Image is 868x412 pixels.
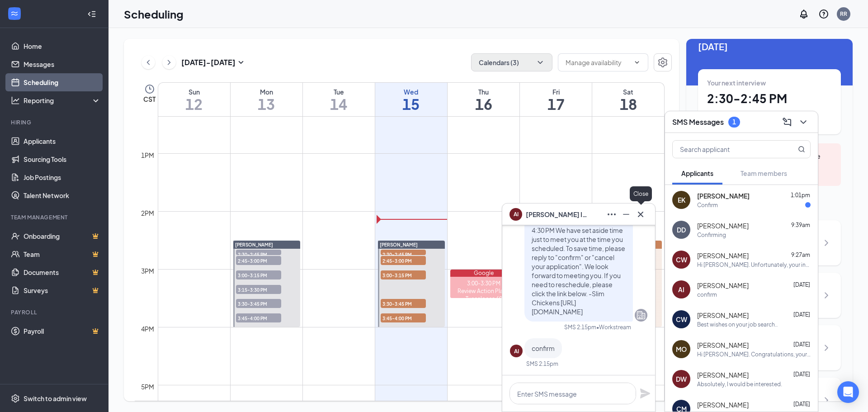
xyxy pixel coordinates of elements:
[10,9,19,18] svg: WorkstreamLogo
[87,9,96,19] svg: Collapse
[619,207,633,222] button: Minimize
[818,9,829,19] svg: QuestionInfo
[697,291,717,298] div: confirm
[780,115,794,129] button: ComposeMessage
[654,53,672,71] a: Settings
[144,57,153,68] svg: ChevronLeft
[697,321,778,328] div: Best wishes on your job search..
[698,39,841,53] span: [DATE]
[139,324,156,334] div: 4pm
[236,250,281,259] span: 2:30-2:45 PM
[672,117,724,127] h3: SMS Messages
[697,201,718,209] div: Confirm
[793,281,810,288] span: [DATE]
[162,56,176,69] button: ChevronRight
[630,186,652,201] div: Close
[303,96,375,112] h1: 14
[793,371,810,378] span: [DATE]
[697,281,749,290] span: [PERSON_NAME]
[381,299,426,308] span: 3:30-3:45 PM
[24,55,101,73] a: Messages
[793,401,810,407] span: [DATE]
[158,87,230,96] div: Sun
[633,207,648,222] button: Cross
[697,380,782,388] div: Absolutely, I would be interested.
[375,87,447,96] div: Wed
[592,83,664,116] a: October 18, 2025
[24,186,101,204] a: Talent Network
[697,231,726,239] div: Confirming
[514,347,519,355] div: AI
[536,58,545,67] svg: ChevronDown
[782,117,793,128] svg: ComposeMessage
[158,83,230,116] a: October 12, 2025
[676,315,687,324] div: CW
[471,53,552,71] button: Calendars (3)ChevronDown
[236,57,246,68] svg: SmallChevronDown
[636,310,646,321] svg: Company
[381,250,426,259] span: 2:30-2:45 PM
[697,311,749,320] span: [PERSON_NAME]
[837,381,859,403] div: Open Intercom Messenger
[697,221,749,230] span: [PERSON_NAME]
[732,118,736,126] div: 1
[566,57,630,67] input: Manage availability
[697,350,811,358] div: Hi [PERSON_NAME]. Congratulations, your onsite interview with Slim Chickens for Team Member at [S...
[236,299,281,308] span: 3:30-3:45 PM
[181,57,236,67] h3: [DATE] - [DATE]
[380,242,418,247] span: [PERSON_NAME]
[124,6,184,22] h1: Scheduling
[673,141,780,158] input: Search applicant
[526,209,589,219] span: [PERSON_NAME] Ike
[791,222,810,228] span: 9:39am
[520,87,592,96] div: Fri
[697,251,749,260] span: [PERSON_NAME]
[11,394,20,403] svg: Settings
[11,96,20,105] svg: Analysis
[798,146,805,153] svg: MagnifyingGlass
[657,57,668,68] svg: Settings
[592,96,664,112] h1: 18
[158,96,230,112] h1: 12
[798,9,809,19] svg: Notifications
[142,56,155,69] button: ChevronLeft
[236,285,281,294] span: 3:15-3:30 PM
[697,191,750,200] span: [PERSON_NAME]
[697,370,749,379] span: [PERSON_NAME]
[791,251,810,258] span: 9:27am
[676,255,687,264] div: CW
[640,388,651,399] svg: Plane
[697,341,749,350] span: [PERSON_NAME]
[796,115,811,129] button: ChevronDown
[448,96,519,112] h1: 16
[235,242,273,247] span: [PERSON_NAME]
[821,290,832,301] svg: ChevronRight
[139,150,156,160] div: 1pm
[450,287,517,303] div: Review Action Plan - Tuscaloosa 69
[635,209,646,220] svg: Cross
[821,395,832,406] svg: ChevronRight
[24,245,101,263] a: TeamCrown
[791,192,810,199] span: 1:01pm
[821,342,832,353] svg: ChevronRight
[24,73,101,91] a: Scheduling
[231,96,302,112] h1: 13
[231,83,302,116] a: October 13, 2025
[144,84,155,95] svg: Clock
[520,96,592,112] h1: 17
[596,323,631,331] span: • Workstream
[139,266,156,276] div: 3pm
[231,87,302,96] div: Mon
[681,169,713,177] span: Applicants
[139,208,156,218] div: 2pm
[564,323,596,331] div: SMS 2:15pm
[840,10,847,18] div: RR
[677,225,686,234] div: DD
[375,96,447,112] h1: 15
[621,209,632,220] svg: Minimize
[24,132,101,150] a: Applicants
[165,57,174,68] svg: ChevronRight
[24,281,101,299] a: SurveysCrown
[448,83,519,116] a: October 16, 2025
[793,311,810,318] span: [DATE]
